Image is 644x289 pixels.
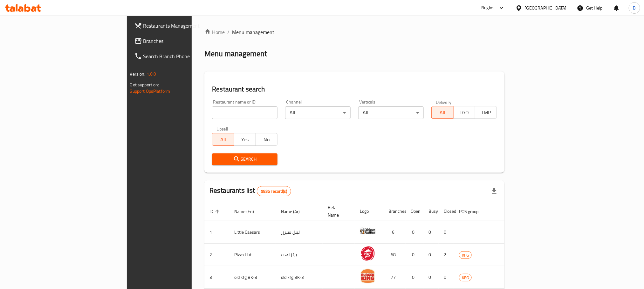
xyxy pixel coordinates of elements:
button: All [212,133,234,146]
td: ليتل سيزرز [276,221,323,244]
td: Pizza Hut [229,244,276,266]
span: B [633,4,636,11]
td: 0 [439,221,454,244]
img: Little Caesars [360,223,376,239]
th: Branches [383,202,406,221]
td: 0 [423,221,439,244]
span: Yes [237,135,253,144]
span: TMP [478,108,494,117]
span: All [215,135,231,144]
span: KFG [459,274,471,281]
th: Busy [423,202,439,221]
h2: Menu management [204,49,267,59]
span: Ref. Name [328,204,347,219]
span: Search Branch Phone [143,52,229,60]
span: ID [209,208,222,215]
div: Total records count [257,186,291,196]
img: old kfg BK-3 [360,268,376,284]
button: Yes [234,133,256,146]
span: KFG [459,252,471,259]
button: TGO [453,106,475,119]
h2: Restaurant search [212,84,497,94]
td: 77 [383,266,406,289]
td: 0 [423,244,439,266]
label: Delivery [436,100,452,104]
span: 1.0.0 [147,70,156,78]
div: Plugins [481,4,495,12]
a: Support.OpsPlatform [130,87,170,95]
td: 0 [423,266,439,289]
td: old kfg BK-3 [229,266,276,289]
div: All [285,106,351,119]
nav: breadcrumb [204,28,504,36]
td: 6 [383,221,406,244]
a: Restaurants Management [129,18,234,33]
th: Closed [439,202,454,221]
button: All [431,106,453,119]
span: POS group [459,208,487,215]
td: بيتزا هت [276,244,323,266]
span: Get support on: [130,81,159,89]
a: Search Branch Phone [129,49,234,64]
button: TMP [475,106,497,119]
h2: Restaurants list [209,186,291,196]
span: All [434,108,451,117]
span: TGO [456,108,473,117]
span: Restaurants Management [143,22,229,30]
a: Branches [129,33,234,49]
td: 2 [439,244,454,266]
img: Pizza Hut [360,245,376,261]
button: Search [212,153,277,165]
td: Little Caesars [229,221,276,244]
span: Name (En) [234,208,262,215]
th: Logo [355,202,383,221]
button: No [256,133,277,146]
span: Name (Ar) [281,208,308,215]
div: Export file [487,184,502,199]
td: 0 [406,221,423,244]
td: 0 [439,266,454,289]
span: No [258,135,275,144]
span: Version: [130,70,146,78]
th: Open [406,202,423,221]
div: [GEOGRAPHIC_DATA] [525,4,567,11]
input: Search for restaurant name or ID.. [212,106,277,119]
span: 9836 record(s) [257,188,291,194]
td: 0 [406,244,423,266]
td: 0 [406,266,423,289]
td: old kfg BK-3 [276,266,323,289]
td: 68 [383,244,406,266]
span: Search [217,155,272,163]
span: Branches [143,37,229,45]
label: Upsell [216,127,228,131]
div: All [358,106,424,119]
span: Menu management [232,28,274,36]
